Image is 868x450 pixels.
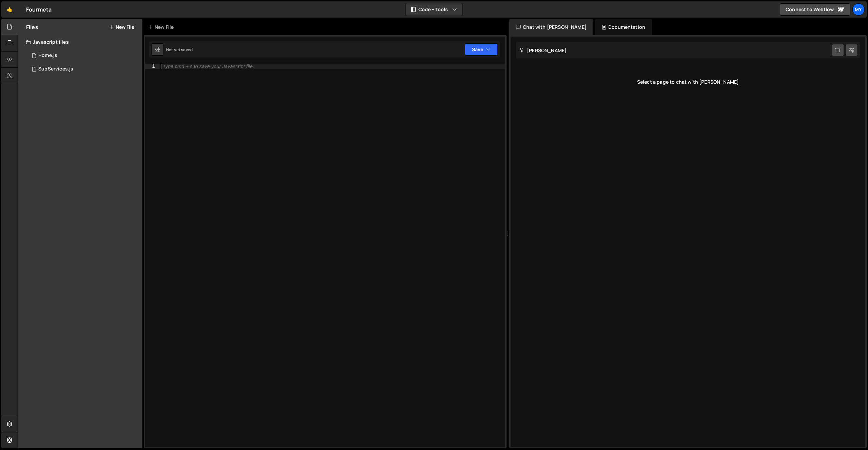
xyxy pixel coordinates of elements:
div: 16480/44665.js [26,62,142,76]
a: 🤙 [1,1,18,18]
div: Type cmd + s to save your Javascript file. [163,64,254,69]
div: Javascript files [18,35,142,49]
button: Code + Tools [406,3,462,16]
button: New File [109,24,134,30]
div: New File [148,24,176,30]
div: Chat with [PERSON_NAME] [509,19,593,35]
div: 1 [145,64,159,69]
div: Documentation [595,19,652,35]
div: Not yet saved [166,47,193,53]
div: Home.js [38,53,57,59]
div: SubServices.js [38,66,73,72]
h2: [PERSON_NAME] [519,47,567,54]
a: My [852,3,865,16]
h2: Files [26,23,38,31]
a: Connect to Webflow [780,3,850,16]
div: Fourmeta [26,5,52,14]
div: 16480/44664.js [26,49,142,62]
div: Select a page to chat with [PERSON_NAME] [516,68,860,96]
button: Save [465,43,498,56]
